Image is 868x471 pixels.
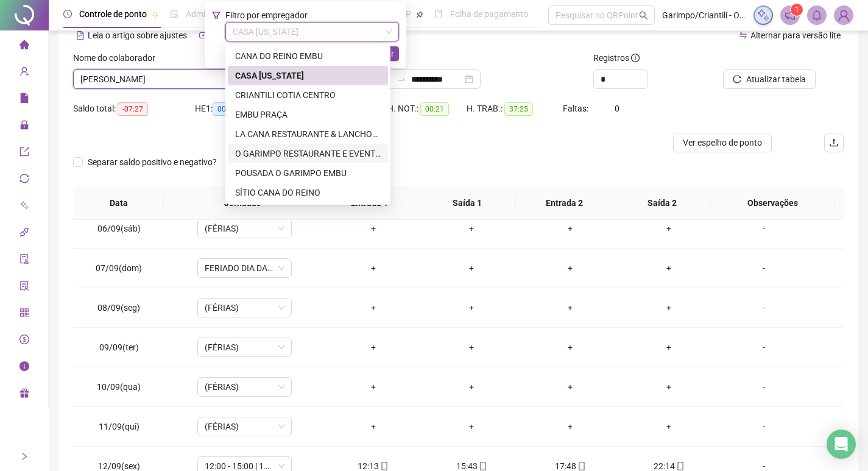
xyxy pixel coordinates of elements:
[450,9,528,19] span: Folha de pagamento
[235,88,381,102] div: CRIANTILI COTIA CENTRO
[432,261,511,275] div: +
[728,222,800,235] div: -
[19,141,29,166] span: export
[432,222,511,235] div: +
[385,28,392,35] span: down
[225,10,308,20] span: Filtro por empregador
[233,23,392,41] span: CASA FLORIDA
[76,31,85,40] span: file-text
[662,9,746,22] span: Garimpo/Criantili - O GARIMPO
[118,102,148,116] span: -07:27
[212,11,221,19] span: filter
[19,275,29,300] span: solution
[432,380,511,394] div: +
[73,51,163,65] label: Nome do colaborador
[73,186,164,220] th: Data
[228,163,388,183] div: POUSADA O GARIMPO EMBU
[228,124,388,144] div: LA CANA RESTAURANTE & LANCHONETE LTDA
[746,73,806,86] span: Atualizar tabela
[334,222,413,235] div: +
[504,102,533,116] span: 37:25
[63,10,72,18] span: clock-circle
[88,30,187,40] span: Leia o artigo sobre ajustes
[750,30,841,40] span: Alternar para versão lite
[711,186,834,220] th: Observações
[19,222,29,246] span: api
[170,10,178,18] span: file-done
[721,196,825,210] span: Observações
[19,329,29,353] span: dollar
[613,186,711,220] th: Saída 2
[19,34,29,58] span: home
[228,183,388,202] div: SÍTIO CANA DO REINO
[397,74,406,84] span: to
[728,261,800,275] div: -
[733,75,741,83] span: reload
[19,88,29,112] span: file
[576,462,586,470] span: mobile
[757,9,770,22] img: sparkle-icon.fc2bf0ac1784a2077858766a79e2daf3.svg
[19,356,29,380] span: info-circle
[629,261,708,275] div: +
[416,11,423,18] span: pushpin
[728,380,800,394] div: -
[97,382,141,392] span: 10/09(qua)
[673,133,772,152] button: Ver espelho de ponto
[205,417,284,436] span: (FÉRIAS)
[235,49,381,63] div: CANA DO REINO EMBU
[631,54,640,62] span: info-circle
[334,341,413,354] div: +
[531,222,610,235] div: +
[235,147,381,160] div: O GARIMPO RESTAURANTE E EVENTOS LTDA
[19,249,29,273] span: audit
[99,422,139,431] span: 11/09(qui)
[531,341,610,354] div: +
[19,302,29,327] span: qrcode
[434,10,443,18] span: book
[531,301,610,314] div: +
[19,115,29,139] span: lock
[432,341,511,354] div: +
[387,102,467,116] div: H. NOT.:
[723,69,816,89] button: Atualizar tabela
[379,462,389,470] span: mobile
[228,66,388,85] div: CASA FLORIDA
[20,452,29,461] span: right
[19,168,29,193] span: sync
[213,102,241,116] span: 00:00
[79,9,147,19] span: Controle de ponto
[593,51,640,65] span: Registros
[683,136,762,149] span: Ver espelho de ponto
[97,224,141,233] span: 06/09(sáb)
[829,138,839,147] span: upload
[629,420,708,433] div: +
[19,383,29,407] span: gift
[186,9,249,19] span: Admissão digital
[432,301,511,314] div: +
[467,102,563,116] div: H. TRAB.:
[629,301,708,314] div: +
[235,127,381,141] div: LA CANA RESTAURANTE & LANCHONETE LTDA
[97,303,140,313] span: 08/09(seg)
[785,10,796,21] span: notification
[164,186,321,220] th: Jornadas
[531,261,610,275] div: +
[795,5,799,14] span: 1
[728,341,800,354] div: -
[98,461,140,471] span: 12/09(sex)
[432,420,511,433] div: +
[478,462,487,470] span: mobile
[228,144,388,163] div: O GARIMPO RESTAURANTE E EVENTOS LTDA
[199,31,208,40] span: youtube
[228,85,388,105] div: CRIANTILI COTIA CENTRO
[99,342,139,352] span: 09/09(ter)
[80,70,316,88] span: DIEGO RODRIGUES DA SILVA
[83,155,222,169] span: Separar saldo positivo e negativo?
[195,102,259,116] div: HE 1:
[531,380,610,394] div: +
[639,11,648,20] span: search
[19,61,29,85] span: user-add
[615,104,619,113] span: 0
[420,102,449,116] span: 00:21
[728,420,800,433] div: -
